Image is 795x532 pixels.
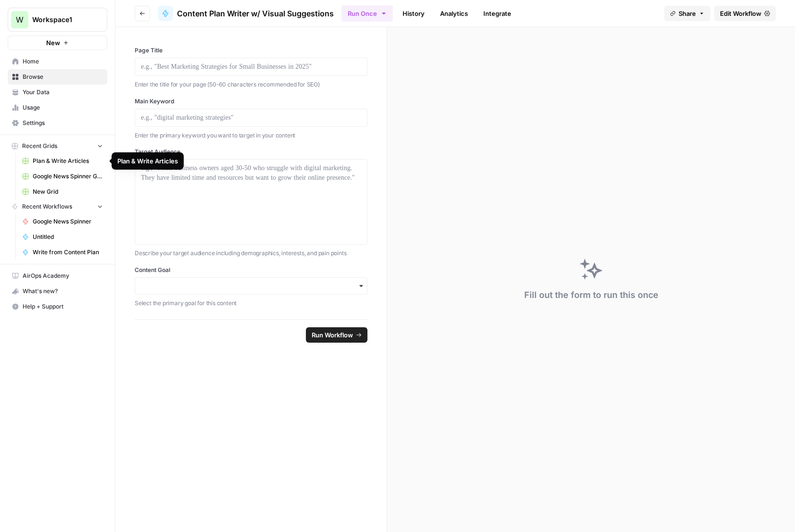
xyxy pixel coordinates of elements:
[720,9,761,18] span: Edit Workflow
[18,184,107,199] a: New Grid
[8,284,107,299] button: What's new?
[33,172,103,181] span: Google News Spinner Grid
[22,142,57,150] span: Recent Grids
[714,6,776,21] a: Edit Workflow
[341,5,393,22] button: Run Once
[8,36,107,50] button: New
[664,6,710,21] button: Share
[8,100,107,115] a: Usage
[135,298,367,308] p: Select the primary goal for this content
[135,148,367,156] label: Target Audience
[8,8,107,32] button: Workspace: Workspace1
[46,38,60,48] span: New
[8,299,107,314] button: Help + Support
[8,268,107,284] a: AirOps Academy
[8,199,107,214] button: Recent Workflows
[312,330,353,340] span: Run Workflow
[23,119,103,127] span: Settings
[135,266,367,274] label: Content Goal
[18,229,107,245] a: Untitled
[434,6,474,21] a: Analytics
[8,69,107,85] a: Browse
[8,85,107,100] a: Your Data
[8,139,107,153] button: Recent Grids
[135,80,367,89] p: Enter the title for your page (50-60 characters recommended for SEO)
[177,8,334,19] span: Content Plan Writer w/ Visual Suggestions
[306,327,367,343] button: Run Workflow
[23,57,103,66] span: Home
[32,15,90,25] span: Workspace1
[135,46,367,55] label: Page Title
[33,248,103,257] span: Write from Content Plan
[33,233,103,241] span: Untitled
[135,248,367,258] p: Describe your target audience including demographics, interests, and pain points
[23,103,103,112] span: Usage
[135,97,367,106] label: Main Keyword
[478,6,517,21] a: Integrate
[8,54,107,69] a: Home
[524,288,658,302] div: Fill out the form to run this once
[33,157,103,165] span: Plan & Write Articles
[18,169,107,184] a: Google News Spinner Grid
[135,131,367,140] p: Enter the primary keyword you want to target in your content
[23,73,103,81] span: Browse
[23,88,103,97] span: Your Data
[33,187,103,196] span: New Grid
[679,9,696,18] span: Share
[397,6,430,21] a: History
[158,6,334,21] a: Content Plan Writer w/ Visual Suggestions
[18,214,107,229] a: Google News Spinner
[33,217,103,226] span: Google News Spinner
[23,302,103,311] span: Help + Support
[22,202,72,211] span: Recent Workflows
[8,284,107,298] div: What's new?
[18,245,107,260] a: Write from Content Plan
[18,153,107,169] a: Plan & Write Articles
[8,115,107,131] a: Settings
[16,14,24,25] span: W
[23,272,103,280] span: AirOps Academy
